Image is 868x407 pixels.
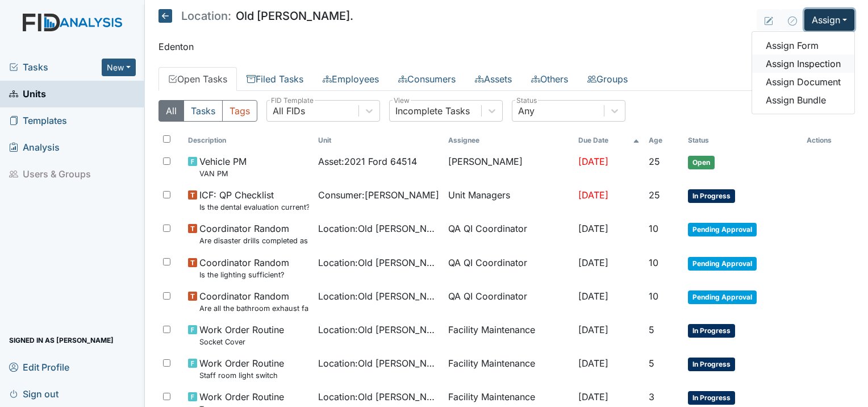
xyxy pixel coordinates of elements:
div: Any [518,104,535,118]
span: 3 [649,391,654,402]
span: Location: [181,10,231,22]
span: Vehicle PM VAN PM [199,155,247,179]
span: Work Order Routine Staff room light switch [199,356,284,381]
small: Are disaster drills completed as scheduled? [199,235,309,246]
div: Incomplete Tasks [395,104,470,118]
span: Location : Old [PERSON_NAME]. [318,222,439,235]
p: Edenton [158,40,854,53]
span: [DATE] [578,391,608,402]
span: [DATE] [578,223,608,234]
div: All FIDs [273,104,305,118]
button: New [102,59,136,76]
a: Employees [313,67,389,91]
span: In Progress [688,391,735,405]
span: Pending Approval [688,223,757,236]
a: Assign Document [752,73,854,91]
span: 25 [649,189,660,201]
td: Facility Maintenance [444,352,574,385]
span: ICF: QP Checklist Is the dental evaluation current? (document the date, oral rating, and goal # i... [199,188,309,213]
small: Staff room light switch [199,370,284,381]
th: Assignee [444,131,574,150]
small: Is the dental evaluation current? (document the date, oral rating, and goal # if needed in the co... [199,202,309,213]
span: 10 [649,290,658,302]
a: Tasks [9,60,102,74]
span: Pending Approval [688,257,757,271]
span: [DATE] [578,324,608,335]
th: Actions [802,131,854,150]
span: In Progress [688,189,735,203]
span: Location : Old [PERSON_NAME]. [318,356,439,370]
span: Sign out [9,385,59,402]
span: Coordinator Random Are all the bathroom exhaust fan covers clean and dust free? [199,289,309,314]
button: All [158,100,184,122]
td: QA QI Coordinator [444,285,574,318]
a: Filed Tasks [237,67,313,91]
a: Assets [465,67,521,91]
span: [DATE] [578,156,608,167]
span: Location : Old [PERSON_NAME]. [318,256,439,269]
span: Work Order Routine Socket Cover [199,323,284,347]
span: In Progress [688,324,735,338]
input: Toggle All Rows Selected [163,135,170,143]
td: Facility Maintenance [444,318,574,352]
span: 10 [649,223,658,234]
span: [DATE] [578,290,608,302]
a: Groups [578,67,637,91]
td: Unit Managers [444,184,574,217]
a: Assign Bundle [752,91,854,109]
span: [DATE] [578,257,608,268]
span: Analysis [9,139,60,156]
td: QA QI Coordinator [444,251,574,285]
span: 10 [649,257,658,268]
span: Asset : 2021 Ford 64514 [318,155,417,168]
h5: Old [PERSON_NAME]. [158,9,353,23]
a: Assign Inspection [752,55,854,73]
small: Are all the bathroom exhaust fan covers clean and dust free? [199,303,309,314]
small: VAN PM [199,168,247,179]
th: Toggle SortBy [314,131,444,150]
span: In Progress [688,358,735,371]
span: Templates [9,112,67,130]
button: Tags [222,100,257,122]
span: Signed in as [PERSON_NAME] [9,331,114,349]
td: QA QI Coordinator [444,217,574,251]
span: 25 [649,156,660,167]
span: Consumer : [PERSON_NAME] [318,188,439,202]
button: Assign [804,9,854,31]
span: 5 [649,324,654,335]
span: Location : Old [PERSON_NAME]. [318,289,439,303]
span: Location : Old [PERSON_NAME]. [318,323,439,337]
span: Edit Profile [9,358,69,376]
th: Toggle SortBy [644,131,683,150]
span: Coordinator Random Is the lighting sufficient? [199,256,289,280]
a: Others [521,67,578,91]
span: [DATE] [578,358,608,369]
th: Toggle SortBy [183,131,314,150]
span: 5 [649,358,654,369]
td: [PERSON_NAME] [444,150,574,184]
span: Coordinator Random Are disaster drills completed as scheduled? [199,222,309,246]
span: Pending Approval [688,290,757,304]
span: Open [688,156,715,169]
th: Toggle SortBy [574,131,644,150]
div: Type filter [158,100,257,122]
a: Open Tasks [158,67,237,91]
span: [DATE] [578,189,608,201]
a: Consumers [389,67,465,91]
th: Toggle SortBy [683,131,802,150]
a: Assign Form [752,36,854,55]
button: Tasks [183,100,223,122]
span: Location : Old [PERSON_NAME]. [318,390,439,404]
small: Is the lighting sufficient? [199,269,289,280]
small: Socket Cover [199,337,284,347]
span: Units [9,85,46,103]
